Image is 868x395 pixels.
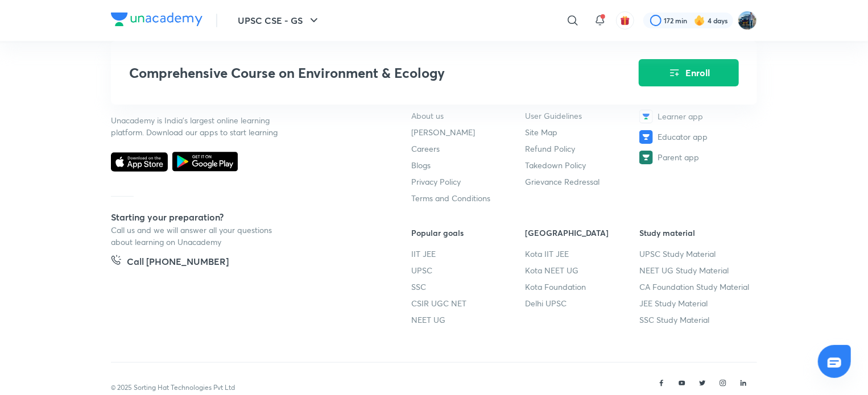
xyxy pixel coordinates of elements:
[639,130,653,144] img: Educator app
[411,143,440,155] span: Careers
[738,11,757,30] img: I A S babu
[111,114,282,138] p: Unacademy is India’s largest online learning platform. Download our apps to start learning
[411,143,526,155] a: Careers
[411,297,526,309] a: CSIR UGC NET
[111,382,235,393] p: © 2025 Sorting Hat Technologies Pvt Ltd
[639,264,754,276] a: NEET UG Study Material
[616,11,634,30] button: avatar
[658,151,699,163] span: Parent app
[111,210,375,224] h5: Starting your preparation?
[694,15,705,26] img: streak
[526,248,640,260] a: Kota IIT JEE
[526,227,640,239] h6: [GEOGRAPHIC_DATA]
[111,255,229,271] a: Call [PHONE_NUMBER]
[639,314,754,326] a: SSC Study Material
[620,15,630,26] img: avatar
[658,110,703,122] span: Learner app
[639,281,754,293] a: CA Foundation Study Material
[526,281,640,293] a: Kota Foundation
[411,314,526,326] a: NEET UG
[411,227,526,239] h6: Popular goals
[658,131,708,143] span: Educator app
[411,264,526,276] a: UPSC
[231,9,328,32] button: UPSC CSE - GS
[526,297,640,309] a: Delhi UPSC
[411,110,526,122] a: About us
[411,192,526,204] a: Terms and Conditions
[526,126,640,138] a: Site Map
[526,264,640,276] a: Kota NEET UG
[411,176,526,188] a: Privacy Policy
[639,151,754,164] a: Parent app
[411,248,526,260] a: IIT JEE
[129,65,574,81] h3: Comprehensive Course on Environment & Ecology
[411,126,526,138] a: [PERSON_NAME]
[639,151,653,164] img: Parent app
[639,227,754,239] h6: Study material
[411,281,526,293] a: SSC
[639,130,754,144] a: Educator app
[639,59,739,86] button: Enroll
[127,255,229,271] h5: Call [PHONE_NUMBER]
[111,13,202,29] a: Company Logo
[639,297,754,309] a: JEE Study Material
[111,13,202,26] img: Company Logo
[526,110,640,122] a: User Guidelines
[639,110,653,123] img: Learner app
[111,224,282,248] p: Call us and we will answer all your questions about learning on Unacademy
[526,143,640,155] a: Refund Policy
[639,248,754,260] a: UPSC Study Material
[411,159,526,171] a: Blogs
[526,176,640,188] a: Grievance Redressal
[526,159,640,171] a: Takedown Policy
[639,110,754,123] a: Learner app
